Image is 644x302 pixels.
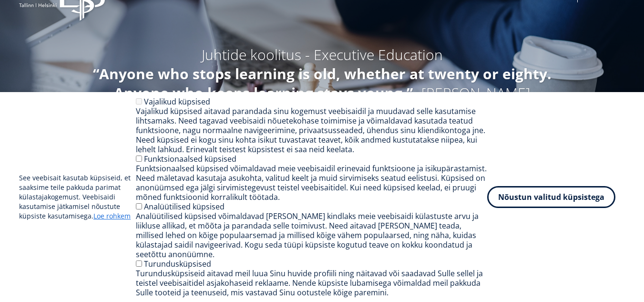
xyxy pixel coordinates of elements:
h5: Juhtide koolitus - Executive Education [70,45,575,64]
a: Loe rohkem [93,211,131,221]
div: Funktsionaalsed küpsised võimaldavad meie veebisaidil erinevaid funktsioone ja isikupärastamist. ... [136,164,487,202]
div: Vajalikud küpsised aitavad parandada sinu kogemust veebisaidil ja muudavad selle kasutamise lihts... [136,106,487,154]
em: “Anyone who stops learning is old, whether at twenty or eighty. Anyone who keeps learning stays y... [93,64,552,103]
button: Nõustun valitud küpsistega [487,186,615,208]
label: Vajalikud küpsised [144,96,210,107]
div: Turundusküpsiseid aitavad meil luua Sinu huvide profiili ning näitavad või saadavad Sulle sellel ... [136,269,487,297]
label: Funktsionaalsed küpsised [144,154,236,164]
label: Analüütilised küpsised [144,201,225,212]
h5: - [PERSON_NAME] [70,64,575,103]
p: See veebisait kasutab küpsiseid, et saaksime teile pakkuda parimat külastajakogemust. Veebisaidi ... [19,173,136,221]
label: Turundusküpsised [144,259,211,269]
div: Analüütilised küpsised võimaldavad [PERSON_NAME] kindlaks meie veebisaidi külastuste arvu ja liik... [136,211,487,259]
